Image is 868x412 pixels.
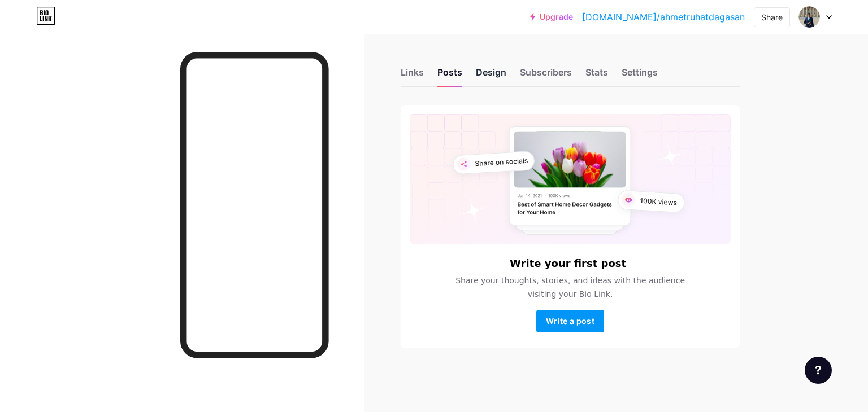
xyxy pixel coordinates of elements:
[582,10,745,24] a: [DOMAIN_NAME]/ahmetruhatdagasan
[798,6,820,28] img: ahmetruhatdagasan
[622,65,658,86] div: Settings
[476,65,506,86] div: Design
[546,316,594,326] span: Write a post
[585,65,608,86] div: Stats
[510,258,626,269] h6: Write your first post
[437,65,462,86] div: Posts
[761,11,783,23] div: Share
[442,274,698,301] span: Share your thoughts, stories, and ideas with the audience visiting your Bio Link.
[520,65,572,86] div: Subscribers
[530,12,573,21] a: Upgrade
[536,310,604,332] button: Write a post
[401,65,424,86] div: Links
